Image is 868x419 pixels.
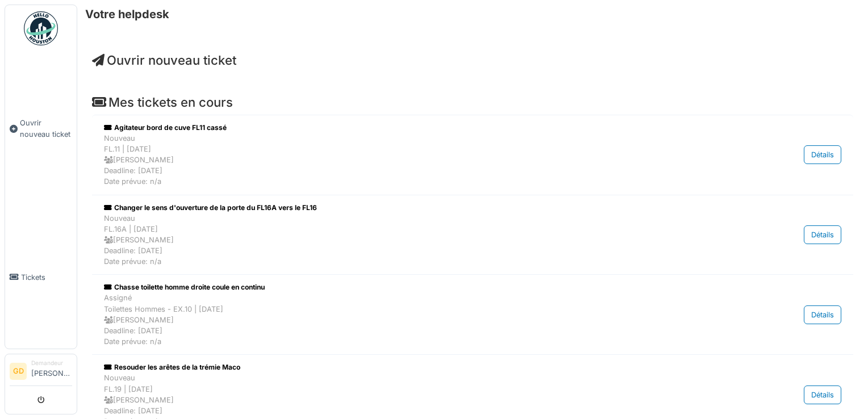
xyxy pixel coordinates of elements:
[104,133,724,187] div: Nouveau FL.11 | [DATE] [PERSON_NAME] Deadline: [DATE] Date prévue: n/a
[104,213,724,267] div: Nouveau FL.16A | [DATE] [PERSON_NAME] Deadline: [DATE] Date prévue: n/a
[101,120,844,190] a: Agitateur bord de cuve FL11 cassé NouveauFL.11 | [DATE] [PERSON_NAME]Deadline: [DATE]Date prévue:...
[10,359,72,386] a: GD Demandeur[PERSON_NAME]
[20,118,72,139] span: Ouvrir nouveau ticket
[24,11,58,45] img: Badge_color-CXgf-gQk.svg
[10,363,27,380] li: GD
[21,272,72,283] span: Tickets
[804,305,841,324] div: Détails
[104,203,724,213] div: Changer le sens d'ouverture de la porte du FL16A vers le FL16
[31,359,72,367] div: Demandeur
[104,362,724,372] div: Resouder les arêtes de la trémie Maco
[92,53,236,68] a: Ouvrir nouveau ticket
[104,123,724,133] div: Agitateur bord de cuve FL11 cassé
[804,225,841,244] div: Détails
[104,292,724,347] div: Assigné Toilettes Hommes - EX.10 | [DATE] [PERSON_NAME] Deadline: [DATE] Date prévue: n/a
[104,282,724,292] div: Chasse toilette homme droite coule en continu
[804,386,841,404] div: Détails
[85,7,169,21] h6: Votre helpdesk
[101,279,844,350] a: Chasse toilette homme droite coule en continu AssignéToilettes Hommes - EX.10 | [DATE] [PERSON_NA...
[101,200,844,270] a: Changer le sens d'ouverture de la porte du FL16A vers le FL16 NouveauFL.16A | [DATE] [PERSON_NAME...
[804,145,841,164] div: Détails
[5,206,77,349] a: Tickets
[92,95,853,110] h4: Mes tickets en cours
[31,359,72,383] li: [PERSON_NAME]
[5,52,77,206] a: Ouvrir nouveau ticket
